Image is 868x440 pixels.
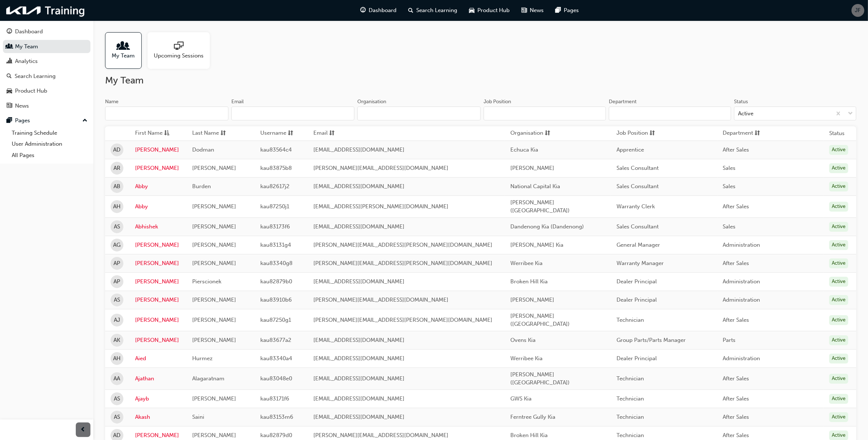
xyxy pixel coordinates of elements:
a: Aied [135,354,181,363]
button: DashboardMy TeamAnalyticsSearch LearningProduct HubNews [3,23,90,114]
div: Active [829,202,848,212]
span: [PERSON_NAME] ([GEOGRAPHIC_DATA]) [510,371,570,386]
span: Werribee Kia [510,355,543,362]
span: AK [114,336,120,344]
span: prev-icon [81,425,86,435]
span: [PERSON_NAME] [192,297,236,303]
div: Search Learning [15,72,56,81]
span: kau83340a4 [260,355,292,362]
span: [PERSON_NAME] [510,297,554,303]
span: General Manager [616,242,660,248]
a: [PERSON_NAME] [135,259,181,268]
a: Upcoming Sessions [148,32,216,69]
span: Werribee Kia [510,260,543,266]
span: sorting-icon [220,129,226,138]
span: [PERSON_NAME][EMAIL_ADDRESS][DOMAIN_NAME] [313,297,448,303]
span: [PERSON_NAME] [192,223,236,230]
span: people-icon [119,41,128,52]
div: Active [829,163,848,173]
span: National Capital Kia [510,183,560,190]
span: kau83153m6 [260,414,293,420]
span: Ovens Kia [510,337,536,343]
button: Pages [3,114,90,127]
span: Dodman [192,146,214,153]
span: kau83677a2 [260,337,291,343]
span: guage-icon [361,6,366,15]
span: AS [114,413,120,421]
span: [PERSON_NAME] [192,337,236,343]
span: [EMAIL_ADDRESS][DOMAIN_NAME] [313,337,405,343]
input: Department [609,107,731,120]
span: Echuca Kia [510,146,538,153]
span: Search Learning [417,6,458,15]
span: AH [113,202,121,211]
span: Alagaratnam [192,375,224,382]
div: News [15,102,29,110]
span: [EMAIL_ADDRESS][DOMAIN_NAME] [313,223,405,230]
span: Sales Consultant [616,223,659,230]
span: [PERSON_NAME] Kia [510,242,563,248]
button: Emailsorting-icon [313,129,354,138]
span: AS [114,296,120,304]
span: car-icon [7,88,12,94]
span: [PERSON_NAME] ([GEOGRAPHIC_DATA]) [510,313,570,328]
a: Abby [135,182,181,191]
div: Active [829,374,848,384]
span: pages-icon [556,6,561,15]
span: GWS Kia [510,395,532,402]
a: Akash [135,413,181,421]
span: Administration [723,278,760,285]
span: kau83910b6 [260,297,292,303]
span: [PERSON_NAME] ([GEOGRAPHIC_DATA]) [510,199,570,214]
a: My Team [3,40,90,53]
span: people-icon [7,44,12,50]
span: After Sales [723,260,749,266]
a: Analytics [3,55,90,68]
span: AS [114,223,120,231]
div: Active [829,258,848,268]
div: Name [105,98,119,105]
a: [PERSON_NAME] [135,164,181,172]
a: [PERSON_NAME] [135,431,181,440]
span: News [530,6,544,15]
span: Dealer Principal [616,297,657,303]
button: First Nameasc-icon [135,129,175,138]
a: Ajayb [135,395,181,403]
span: Broken Hill Kia [510,278,548,285]
span: [PERSON_NAME][EMAIL_ADDRESS][PERSON_NAME][DOMAIN_NAME] [313,260,492,266]
span: Warranty Manager [616,260,664,266]
span: sorting-icon [329,129,335,138]
span: sorting-icon [545,129,550,138]
input: Email [231,107,355,120]
span: Technician [616,317,644,323]
a: User Administration [9,138,90,150]
span: sorting-icon [649,129,655,138]
span: AP [114,277,120,286]
a: [PERSON_NAME] [135,241,181,249]
span: Job Position [616,129,648,138]
a: Ajathan [135,374,181,383]
span: kau83131g4 [260,242,291,248]
span: Sales Consultant [616,183,659,190]
span: After Sales [723,375,749,382]
span: kau87250j1 [260,203,289,210]
span: Sales [723,223,736,230]
span: [EMAIL_ADDRESS][PERSON_NAME][DOMAIN_NAME] [313,203,448,210]
span: Dealer Principal [616,278,657,285]
span: AS [114,395,120,403]
span: AH [113,354,121,363]
span: AJ [114,316,120,324]
span: asc-icon [164,129,169,138]
div: Active [829,412,848,422]
span: kau83048e0 [260,375,292,382]
span: kau83875b8 [260,165,292,171]
span: Dandenong Kia (Dandenong) [510,223,584,230]
span: AD [113,431,121,440]
span: My Team [112,52,135,60]
span: Email [313,129,328,138]
div: Status [734,98,748,105]
button: Job Positionsorting-icon [616,129,657,138]
span: [PERSON_NAME] [192,165,236,171]
button: Organisationsorting-icon [510,129,551,138]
